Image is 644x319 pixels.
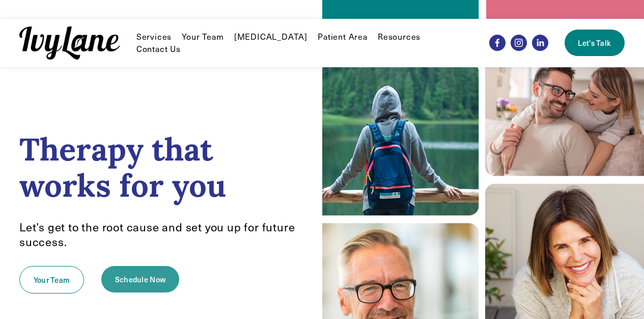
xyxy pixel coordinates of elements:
[136,43,181,55] a: Contact Us
[19,129,226,205] strong: Therapy that works for you
[136,32,172,42] span: Services
[318,31,368,43] a: Patient Area
[565,30,625,56] a: Let's Talk
[532,35,548,51] a: LinkedIn
[182,31,223,43] a: Your Team
[19,219,298,249] span: Let’s get to the root cause and set you up for future success.
[19,266,84,294] a: Your Team
[101,266,179,293] a: Schedule Now
[489,35,506,51] a: Facebook
[136,31,172,43] a: folder dropdown
[234,31,307,43] a: [MEDICAL_DATA]
[19,26,120,60] img: Ivy Lane Counseling &mdash; Therapy that works for you
[378,32,421,42] span: Resources
[378,31,421,43] a: folder dropdown
[511,35,527,51] a: Instagram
